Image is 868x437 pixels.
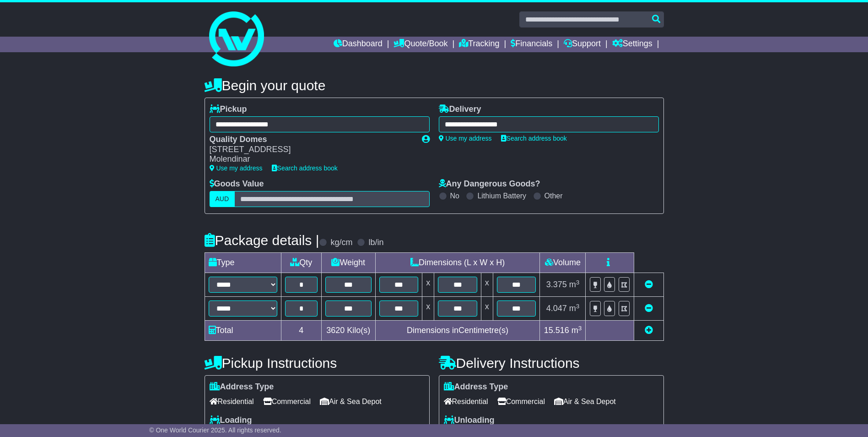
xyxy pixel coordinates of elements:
a: Remove this item [645,280,653,289]
span: Commercial [497,394,545,409]
a: Use my address [210,164,263,172]
h4: Delivery Instructions [439,355,664,371]
label: Pickup [210,104,247,115]
h4: Package details | [205,233,319,248]
span: 3.375 [546,280,567,289]
div: Molendinar [210,154,413,164]
a: Quote/Book [394,37,447,52]
h4: Begin your quote [205,78,664,93]
sup: 3 [576,303,580,310]
span: 3620 [326,326,345,335]
td: Type [205,253,281,273]
td: Total [205,321,281,341]
label: AUD [210,191,235,207]
span: m [569,280,580,289]
a: Search address book [501,135,567,142]
span: Commercial [263,394,311,409]
td: Weight [321,253,375,273]
span: m [571,326,582,335]
td: Volume [540,253,586,273]
a: Settings [612,37,652,52]
span: Air & Sea Depot [320,394,382,409]
sup: 3 [578,325,582,332]
td: x [422,273,434,297]
span: Air & Sea Depot [554,394,616,409]
span: Residential [210,394,254,409]
a: Search address book [272,164,338,172]
label: No [450,191,459,200]
a: Remove this item [645,304,653,313]
td: Dimensions in Centimetre(s) [375,321,540,341]
td: Dimensions (L x W x H) [375,253,540,273]
a: Financials [511,37,552,52]
sup: 3 [576,279,580,286]
td: 4 [281,321,321,341]
div: [STREET_ADDRESS] [210,145,413,155]
a: Use my address [439,135,492,142]
label: Unloading [444,415,495,426]
span: m [569,304,580,313]
label: Goods Value [210,179,264,189]
label: Address Type [444,382,508,392]
td: x [481,297,493,321]
td: x [481,273,493,297]
span: Residential [444,394,488,409]
label: Any Dangerous Goods? [439,179,540,189]
label: Other [545,191,563,200]
h4: Pickup Instructions [205,355,430,371]
label: Delivery [439,104,481,115]
td: Kilo(s) [321,321,375,341]
label: Loading [210,415,252,426]
a: Tracking [459,37,499,52]
td: x [422,297,434,321]
label: lb/in [368,238,383,248]
span: © One World Courier 2025. All rights reserved. [149,426,281,434]
a: Add new item [645,326,653,335]
div: Quality Domes [210,135,413,145]
span: 4.047 [546,304,567,313]
a: Support [564,37,601,52]
a: Dashboard [334,37,383,52]
label: kg/cm [330,238,352,248]
td: Qty [281,253,321,273]
label: Lithium Battery [477,191,526,200]
span: 15.516 [544,326,569,335]
label: Address Type [210,382,274,392]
